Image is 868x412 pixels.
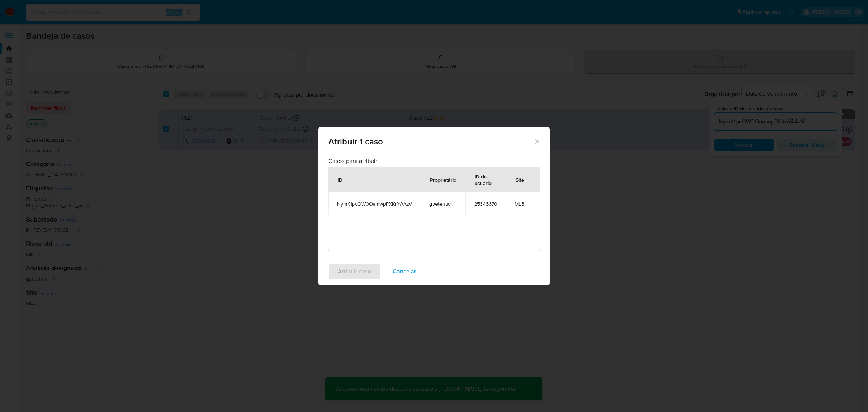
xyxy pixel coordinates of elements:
span: Cancelar [393,264,416,279]
button: Fechar a janela [533,138,540,144]
span: Atribuir 1 caso [328,137,533,146]
div: ID do usuário [466,168,506,192]
div: assign-modal [318,127,550,285]
button: Cancelar [383,263,426,280]
span: gpetenuci [429,201,457,207]
div: ID [329,171,351,188]
span: MLB [515,201,524,207]
h3: Casos para atribuir: [328,157,540,164]
div: Site [507,171,533,188]
span: 25346670 [474,201,497,207]
span: NymK1pcOW0OamwpPXKnYAAzV [337,201,412,207]
div: Proprietário [421,171,465,188]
